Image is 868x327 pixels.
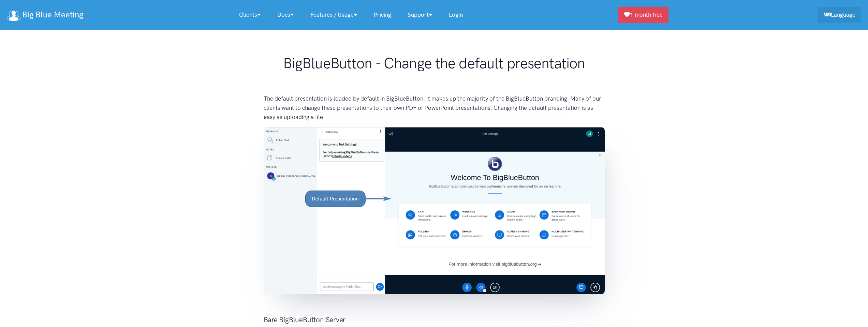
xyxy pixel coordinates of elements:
img: logo [7,11,20,21]
h1: BigBlueButton - Change the default presentation [264,55,605,72]
a: 1 month free [618,7,668,23]
p: The default presentation is loaded by default in BigBlueButton. It makes up the majority of the B... [264,94,605,122]
a: Big Blue Meeting [7,8,83,22]
a: Features / Usage [302,8,366,22]
a: Pricing [366,8,399,22]
img: Default Presentation [264,127,605,294]
a: Docs [269,8,302,22]
a: Login [441,8,471,22]
h3: Bare BigBlueButton Server [264,315,605,325]
a: Clients [231,8,269,22]
a: Support [399,8,441,22]
a: Language [818,7,861,23]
